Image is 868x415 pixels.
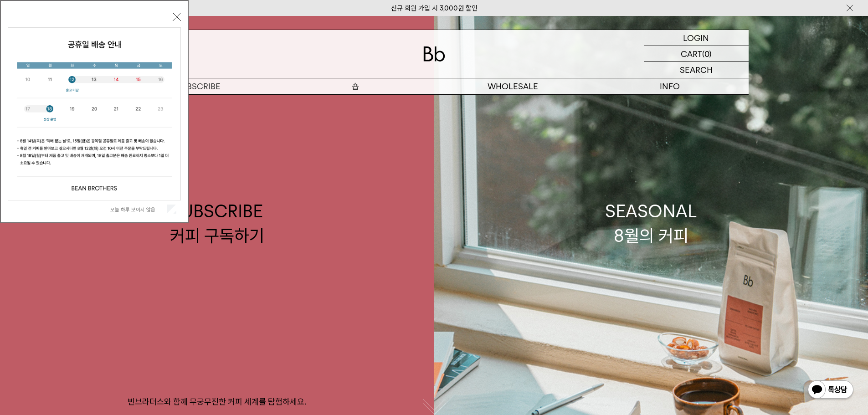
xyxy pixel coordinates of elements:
[277,78,434,94] a: 숍
[681,46,702,61] p: CART
[423,46,445,61] img: 로고
[391,4,478,12] a: 신규 회원 가입 시 3,000원 할인
[434,78,591,94] p: WHOLESALE
[591,78,749,94] p: INFO
[702,46,712,61] p: (0)
[680,62,713,78] p: SEARCH
[807,379,854,401] img: 카카오톡 채널 1:1 채팅 버튼
[644,46,749,62] a: CART (0)
[8,28,180,200] img: cb63d4bbb2e6550c365f227fdc69b27f_113810.jpg
[605,199,697,247] div: SEASONAL 8월의 커피
[170,199,264,247] div: SUBSCRIBE 커피 구독하기
[683,30,709,46] p: LOGIN
[110,206,165,213] label: 오늘 하루 보이지 않음
[173,13,181,21] button: 닫기
[120,78,277,94] a: SUBSCRIBE
[644,30,749,46] a: LOGIN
